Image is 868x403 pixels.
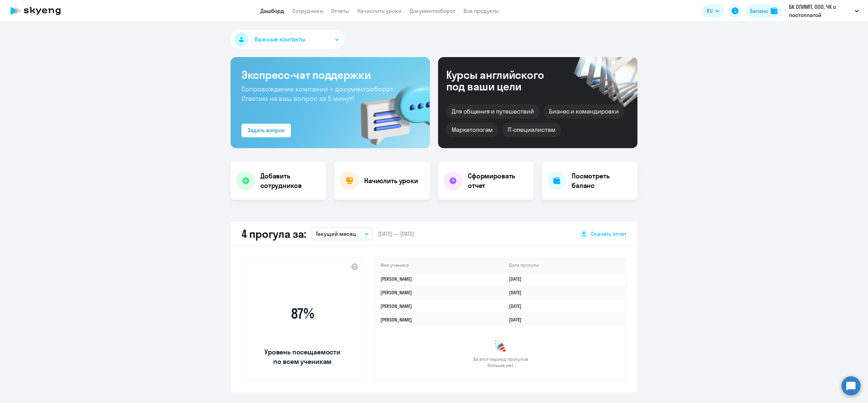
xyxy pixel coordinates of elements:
a: [PERSON_NAME] [380,290,412,296]
a: [DATE] [509,290,527,296]
a: Начислить уроки [357,7,401,14]
span: За этот период прогулов больше нет [472,356,529,368]
a: [PERSON_NAME] [380,317,412,323]
span: 87 % [263,305,341,322]
img: congrats [494,340,507,353]
span: [DATE] — [DATE] [378,230,414,238]
button: Балансbalance [746,4,782,18]
span: Важные контакты [255,35,305,44]
a: [PERSON_NAME] [380,276,412,282]
button: Задать вопрос [241,124,291,137]
div: IT-специалистам [502,123,560,137]
button: БК ОЛИМП, ООО, ЧК с постоплатой [786,3,862,19]
div: Для общения и путешествий [446,104,539,119]
h4: Посмотреть баланс [572,171,632,190]
img: bg-img [351,72,430,148]
h4: Начислить уроки [364,176,418,186]
a: Дашборд [260,7,284,14]
h4: Добавить сотрудников [260,171,321,190]
span: RU [707,7,713,15]
div: Курсы английского под ваши цели [446,69,562,92]
a: [DATE] [509,276,527,282]
th: Дата прогула [504,258,626,272]
div: Баланс [750,7,768,15]
span: Уровень посещаемости по всем ученикам [263,347,341,366]
h2: 4 прогула за: [241,227,306,241]
span: Скачать отчет [591,230,627,238]
button: Текущий месяц [312,227,373,240]
a: Сотрудники [292,7,323,14]
a: Все продукты [463,7,499,14]
div: Маркетологам [446,123,498,137]
span: Сопровождение компании + документооборот. Ответим на ваш вопрос за 5 минут! [241,85,395,103]
h3: Экспресс-чат поддержки [241,68,419,82]
div: Бизнес и командировки [544,104,624,119]
img: balance [771,7,777,14]
button: RU [702,4,724,18]
a: [DATE] [509,317,527,323]
a: Документооборот [410,7,455,14]
button: Важные контакты [231,30,344,49]
a: Отчеты [331,7,349,14]
h4: Сформировать отчет [468,171,528,190]
div: Задать вопрос [248,126,285,134]
p: БК ОЛИМП, ООО, ЧК с постоплатой [789,3,852,19]
th: Имя ученика [375,258,504,272]
a: [DATE] [509,303,527,309]
p: Текущий месяц [316,230,356,238]
a: [PERSON_NAME] [380,303,412,309]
